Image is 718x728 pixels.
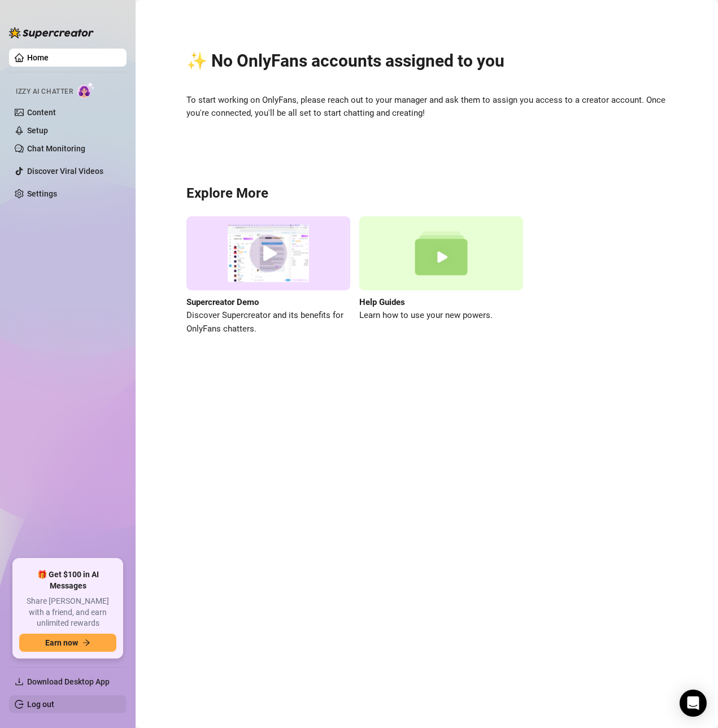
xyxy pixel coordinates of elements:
[19,634,116,652] button: Earn nowarrow-right
[27,53,49,62] a: Home
[186,94,667,120] span: To start working on OnlyFans, please reach out to your manager and ask them to assign you access ...
[186,216,350,290] img: supercreator demo
[27,167,103,176] a: Discover Viral Videos
[27,108,56,117] a: Content
[186,297,259,307] strong: Supercreator Demo
[186,185,667,203] h3: Explore More
[77,82,95,98] img: AI Chatter
[15,677,24,686] span: download
[186,216,350,335] a: Supercreator DemoDiscover Supercreator and its benefits for OnlyFans chatters.
[82,639,90,647] span: arrow-right
[27,700,54,709] a: Log out
[27,677,110,686] span: Download Desktop App
[359,297,405,307] strong: Help Guides
[680,690,707,717] div: Open Intercom Messenger
[9,27,94,38] img: logo-BBDzfeDw.svg
[27,144,85,153] a: Chat Monitoring
[359,216,523,290] img: help guides
[19,569,116,591] span: 🎁 Get $100 in AI Messages
[16,86,73,97] span: Izzy AI Chatter
[186,309,350,335] span: Discover Supercreator and its benefits for OnlyFans chatters.
[27,189,57,198] a: Settings
[19,596,116,629] span: Share [PERSON_NAME] with a friend, and earn unlimited rewards
[359,216,523,335] a: Help GuidesLearn how to use your new powers.
[186,50,667,72] h2: ✨ No OnlyFans accounts assigned to you
[359,309,523,322] span: Learn how to use your new powers.
[45,638,78,647] span: Earn now
[27,126,48,135] a: Setup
